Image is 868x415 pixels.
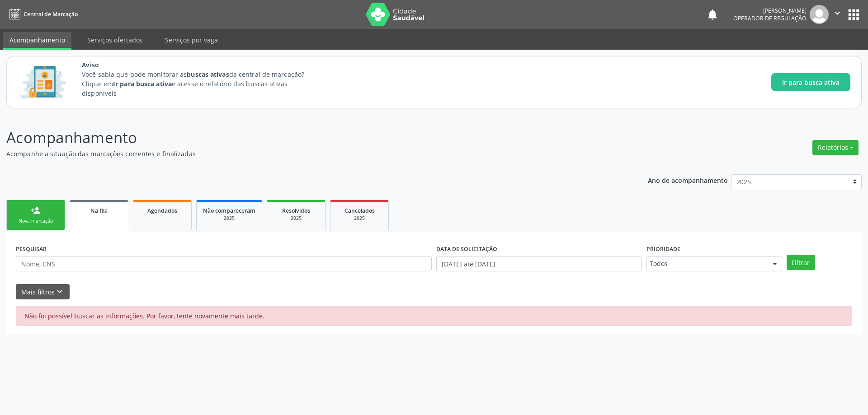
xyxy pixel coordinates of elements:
span: Central de Marcação [24,10,78,18]
button: Relatórios [812,140,859,155]
a: Acompanhamento [3,32,71,50]
span: Aviso [82,60,321,70]
img: img [810,5,829,24]
label: Prioridade [646,242,680,256]
button: notifications [706,8,719,21]
button: Mais filtroskeyboard_arrow_down [16,284,70,300]
div: 2025 [203,215,255,222]
img: Imagem de CalloutCard [18,62,69,103]
span: Agendados [147,207,177,214]
span: Cancelados [344,207,375,214]
div: Não foi possível buscar as informações. Por favor, tente novamente mais tarde. [16,306,852,326]
strong: buscas ativas [187,70,229,79]
button:  [829,5,846,24]
label: DATA DE SOLICITAÇÃO [436,242,497,256]
button: Filtrar [787,255,815,270]
p: Ano de acompanhamento [648,174,728,186]
div: 2025 [274,215,319,222]
span: Operador de regulação [733,14,807,22]
div: person_add [31,205,41,215]
span: Não compareceram [203,207,255,214]
p: Acompanhe a situação das marcações correntes e finalizadas [6,149,605,159]
input: Nome, CNS [16,256,432,271]
span: Ir para busca ativa [782,78,840,87]
span: Na fila [90,207,108,214]
p: Você sabia que pode monitorar as da central de marcação? Clique em e acesse o relatório das busca... [82,70,321,98]
input: Selecione um intervalo [436,256,642,271]
span: Todos [650,259,764,268]
strong: Ir para busca ativa [113,79,172,88]
label: PESQUISAR [16,242,47,256]
div: Nova marcação [13,218,58,224]
a: Serviços por vaga [159,32,224,48]
button: Ir para busca ativa [771,73,850,91]
p: Acompanhamento [6,126,605,149]
div: 2025 [337,215,382,222]
a: Serviços ofertados [81,32,149,48]
button: apps [846,7,862,23]
i:  [832,8,842,18]
i: keyboard_arrow_down [55,287,65,297]
div: [PERSON_NAME] [733,7,807,14]
a: Central de Marcação [6,7,78,22]
span: Resolvidos [282,207,310,214]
